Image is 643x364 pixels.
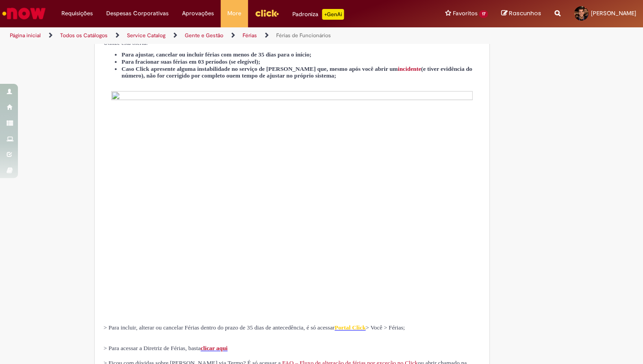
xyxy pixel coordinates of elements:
a: Service Catalog [127,32,165,39]
span: Despesas Corporativas [106,9,169,18]
span: Aprovações [182,9,214,18]
span: Favoritos [452,9,477,18]
span: Requisições [61,9,93,18]
a: Rascunhos [501,9,541,18]
img: click_logo_yellow_360x200.png [255,6,279,20]
ul: Trilhas de página [7,27,422,44]
strong: em tempo de ajustar no próprio sistema; [233,72,336,79]
a: clicar aqui [200,345,227,351]
a: Férias de Funcionários [276,32,331,39]
a: Página inicial [10,32,41,39]
span: Rascunhos [509,9,541,17]
span: [PERSON_NAME] [591,9,636,17]
span: Para ajustar, cancelar ou incluir férias com menos de 35 dias para o início; [122,51,311,58]
span: Utilize esta oferta: [104,39,148,46]
div: Padroniza [292,9,344,20]
img: ServiceNow [1,4,47,22]
a: incidente [398,65,421,72]
a: Portal Click [335,323,365,331]
a: Gente e Gestão [185,32,223,39]
span: More [227,9,241,18]
span: > Para incluir, alterar ou cancelar Férias dentro do prazo de 35 dias de antecedência, é só acessar [104,324,335,331]
span: Caso Click apresente alguma instabilidade no serviço de [PERSON_NAME] que, mesmo após você abrir ... [122,65,472,79]
span: Para fracionar suas férias em 03 períodos (se elegível); [122,58,260,65]
p: +GenAi [322,9,344,20]
span: Portal Click [335,324,365,331]
span: > Você > Férias; > Para acessar a Diretriz de Férias, basta [104,324,405,351]
a: Todos os Catálogos [60,32,108,39]
span: 17 [479,10,488,18]
a: Férias [243,32,257,39]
